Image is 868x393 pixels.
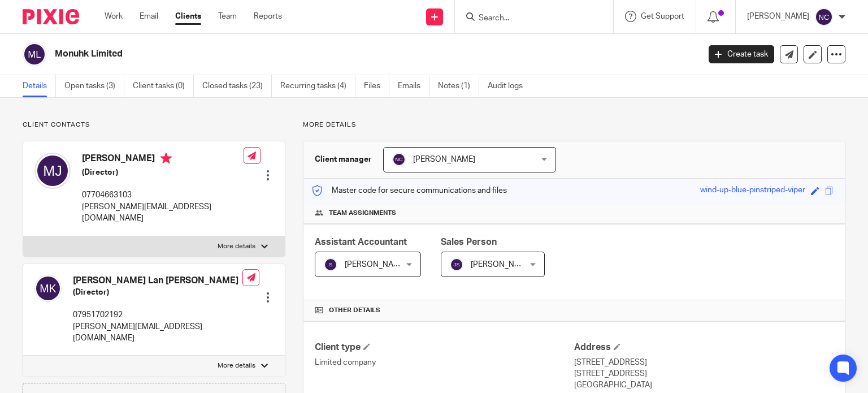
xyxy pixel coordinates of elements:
span: Assistant Accountant [315,237,407,247]
h5: (Director) [82,167,244,178]
span: [PERSON_NAME] [413,156,475,163]
img: svg%3E [34,153,71,189]
img: Pixie [23,9,79,24]
a: Team [218,11,237,22]
span: [PERSON_NAME] [471,261,533,269]
p: [STREET_ADDRESS] [574,357,834,368]
p: More details [218,361,255,370]
p: [STREET_ADDRESS] [574,368,834,379]
a: Closed tasks (23) [202,75,272,97]
a: Notes (1) [438,75,479,97]
p: Client contacts [23,120,285,129]
p: [GEOGRAPHIC_DATA] [574,379,834,391]
a: Open tasks (3) [64,75,124,97]
a: Work [105,11,123,22]
a: Email [140,11,158,22]
img: svg%3E [324,258,337,271]
h4: [PERSON_NAME] [82,153,244,167]
p: Limited company [315,357,574,368]
h5: (Director) [73,287,242,298]
span: [PERSON_NAME] K V [345,261,420,269]
img: svg%3E [815,8,833,26]
p: More details [218,242,255,251]
span: Team assignments [329,209,396,218]
span: Get Support [641,12,684,20]
p: [PERSON_NAME][EMAIL_ADDRESS][DOMAIN_NAME] [82,201,244,224]
div: wind-up-blue-pinstriped-viper [700,184,805,197]
a: Reports [254,11,282,22]
p: [PERSON_NAME] [747,11,809,22]
img: svg%3E [450,258,463,271]
a: Audit logs [488,75,531,97]
h3: Client manager [315,154,372,165]
h4: [PERSON_NAME] Lan [PERSON_NAME] [73,275,242,287]
a: Files [364,75,389,97]
p: 07704663103 [82,189,244,201]
a: Details [23,75,56,97]
h4: Client type [315,342,574,353]
p: 07951702192 [73,309,242,321]
h2: Monuhk Limited [55,48,565,60]
a: Emails [398,75,429,97]
a: Clients [175,11,201,22]
p: [PERSON_NAME][EMAIL_ADDRESS][DOMAIN_NAME] [73,321,242,344]
span: Sales Person [441,237,497,247]
i: Primary [160,153,172,164]
p: More details [303,120,845,129]
img: svg%3E [34,275,62,302]
a: Create task [709,45,774,63]
h4: Address [574,342,834,353]
img: svg%3E [23,42,46,66]
input: Search [478,14,579,24]
a: Recurring tasks (4) [280,75,355,97]
span: Other details [329,306,380,315]
a: Client tasks (0) [133,75,194,97]
p: Master code for secure communications and files [312,185,507,196]
img: svg%3E [392,153,406,166]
